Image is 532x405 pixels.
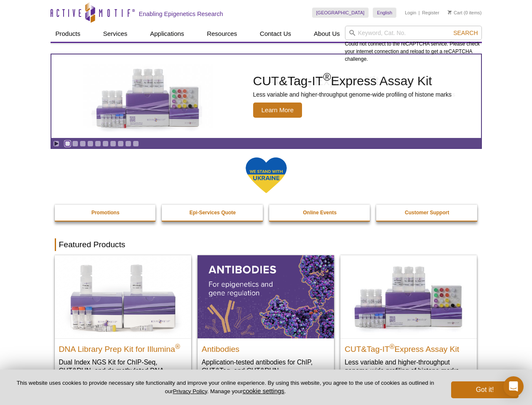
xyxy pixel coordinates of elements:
a: Cart [448,10,462,16]
h2: Featured Products [55,238,478,251]
a: Epi-Services Quote [162,205,264,221]
a: Privacy Policy [173,388,207,394]
strong: Customer Support [405,210,449,216]
img: All Antibodies [198,255,334,338]
a: English [373,8,396,18]
li: | [419,8,420,18]
sup: ® [390,343,395,350]
a: Go to slide 7 [110,140,116,147]
a: Toggle autoplay [53,140,59,147]
h2: DNA Library Prep Kit for Illumina [59,341,187,354]
span: Search [453,30,478,36]
a: Go to slide 2 [72,140,78,147]
a: Go to slide 3 [80,140,86,147]
a: Go to slide 5 [95,140,101,147]
h2: Enabling Epigenetics Research [139,10,223,18]
a: Services [98,26,133,42]
a: Online Events [269,205,371,221]
a: Go to slide 6 [102,140,109,147]
a: Go to slide 1 [64,140,71,147]
strong: Online Events [303,210,337,216]
p: This website uses cookies to provide necessary site functionality and improve your online experie... [13,379,437,395]
a: Go to slide 9 [125,140,131,147]
div: Open Intercom Messenger [503,376,524,397]
a: Applications [145,26,189,42]
h2: CUT&Tag-IT Express Assay Kit [345,341,473,354]
a: Register [422,10,439,16]
li: (0 items) [448,8,482,18]
button: Search [451,29,480,37]
a: CUT&Tag-IT® Express Assay Kit CUT&Tag-IT®Express Assay Kit Less variable and higher-throughput ge... [340,255,477,383]
p: Simplified, faster ATAC-Seq workflow delivering the same great quality results [253,91,455,98]
button: cookie settings [243,387,284,394]
p: Dual Index NGS Kit for ChIP-Seq, CUT&RUN, and ds methylated DNA assays. [59,358,187,383]
input: Keyword, Cat. No. [345,26,482,40]
h2: Antibodies [202,341,330,354]
a: [GEOGRAPHIC_DATA] [312,8,369,18]
strong: Promotions [91,210,120,216]
p: Less variable and higher-throughput genome-wide profiling of histone marks​. [345,358,473,375]
img: CUT&Tag-IT® Express Assay Kit [340,255,477,338]
strong: Epi-Services Quote [190,210,236,216]
a: Promotions [55,205,157,221]
sup: ® [175,343,180,350]
a: DNA Library Prep Kit for Illumina DNA Library Prep Kit for Illumina® Dual Index NGS Kit for ChIP-... [55,255,191,391]
img: DNA Library Prep Kit for Illumina [55,255,191,338]
a: About Us [309,26,345,42]
a: Contact Us [255,26,296,42]
img: We Stand With Ukraine [245,157,287,194]
a: Customer Support [376,205,478,221]
div: Could not connect to the reCAPTCHA service. Please check your internet connection and reload to g... [345,26,482,63]
a: Go to slide 4 [87,140,94,147]
a: Products [51,26,86,42]
a: Login [405,10,416,16]
a: ATAC-Seq Express Kit ATAC-Seq Express Kit Simplified, faster ATAC-Seq workflow delivering the sam... [51,54,481,138]
button: Got it! [451,381,519,398]
h2: ATAC-Seq Express Kit [253,75,455,87]
article: ATAC-Seq Express Kit [51,54,481,138]
a: Go to slide 8 [118,140,124,147]
img: ATAC-Seq Express Kit [78,64,217,128]
a: Go to slide 10 [133,140,139,147]
span: Learn More [253,103,302,118]
img: Your Cart [448,10,452,14]
a: All Antibodies Antibodies Application-tested antibodies for ChIP, CUT&Tag, and CUT&RUN. [198,255,334,383]
p: Application-tested antibodies for ChIP, CUT&Tag, and CUT&RUN. [202,358,330,375]
a: Resources [202,26,242,42]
